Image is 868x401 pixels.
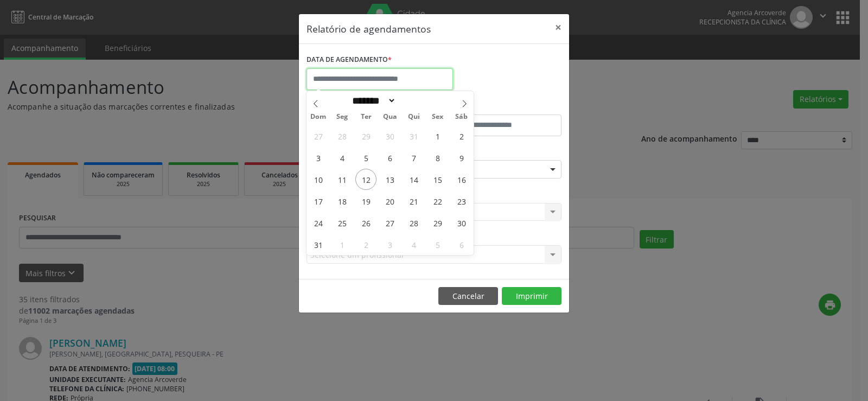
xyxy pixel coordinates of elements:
span: Agosto 26, 2025 [355,212,376,233]
span: Agosto 31, 2025 [308,234,329,255]
button: Cancelar [438,287,498,305]
span: Agosto 8, 2025 [427,147,448,168]
span: Sex [426,113,450,120]
span: Setembro 5, 2025 [427,234,448,255]
span: Qui [402,113,426,120]
span: Julho 27, 2025 [308,125,329,147]
span: Julho 28, 2025 [331,125,353,147]
span: Agosto 29, 2025 [427,212,448,233]
span: Setembro 1, 2025 [331,234,353,255]
span: Sáb [450,113,474,120]
span: Julho 29, 2025 [355,125,376,147]
span: Agosto 11, 2025 [331,169,353,190]
span: Qua [378,113,402,120]
span: Setembro 2, 2025 [355,234,376,255]
span: Agosto 28, 2025 [403,212,424,233]
select: Month [348,95,396,106]
span: Agosto 21, 2025 [403,190,424,212]
span: Seg [330,113,354,120]
label: DATA DE AGENDAMENTO [307,52,392,68]
span: Agosto 5, 2025 [355,147,376,168]
span: Agosto 20, 2025 [379,190,400,212]
span: Agosto 18, 2025 [331,190,353,212]
span: Ter [354,113,378,120]
span: Setembro 3, 2025 [379,234,400,255]
span: Agosto 19, 2025 [355,190,376,212]
span: Agosto 17, 2025 [308,190,329,212]
span: Agosto 27, 2025 [379,212,400,233]
span: Agosto 10, 2025 [308,169,329,190]
label: ATÉ [437,98,561,114]
span: Agosto 9, 2025 [451,147,472,168]
span: Agosto 15, 2025 [427,169,448,190]
h5: Relatório de agendamentos [307,22,431,36]
button: Imprimir [502,287,561,305]
span: Agosto 3, 2025 [308,147,329,168]
span: Agosto 2, 2025 [451,125,472,147]
span: Agosto 12, 2025 [355,169,376,190]
span: Setembro 4, 2025 [403,234,424,255]
span: Agosto 16, 2025 [451,169,472,190]
span: Agosto 24, 2025 [308,212,329,233]
input: Year [396,95,432,106]
span: Agosto 6, 2025 [379,147,400,168]
span: Dom [307,113,330,120]
span: Agosto 1, 2025 [427,125,448,147]
span: Agosto 30, 2025 [451,212,472,233]
span: Setembro 6, 2025 [451,234,472,255]
span: Agosto 7, 2025 [403,147,424,168]
span: Agosto 13, 2025 [379,169,400,190]
button: Close [547,14,569,41]
span: Agosto 23, 2025 [451,190,472,212]
span: Agosto 22, 2025 [427,190,448,212]
span: Agosto 14, 2025 [403,169,424,190]
span: Agosto 4, 2025 [331,147,353,168]
span: Agosto 25, 2025 [331,212,353,233]
span: Julho 31, 2025 [403,125,424,147]
span: Julho 30, 2025 [379,125,400,147]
